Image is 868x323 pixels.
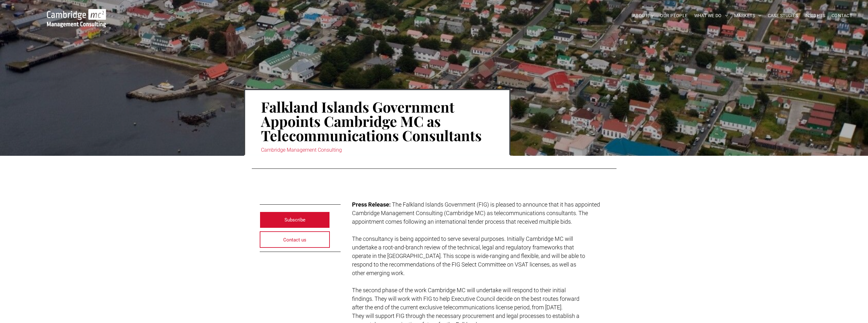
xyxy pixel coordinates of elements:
span: other emerging work. [352,270,405,276]
span: after the end of the current exclusive telecommunications license period, from [DATE]. [352,304,563,311]
span: Subscribe [284,212,305,228]
h1: Falkland Islands Government Appoints Cambridge MC as Telecommunications Consultants [261,99,493,143]
a: CASE STUDIES [765,11,801,21]
a: WHAT WE DO [691,11,731,21]
span: The second phase of the work Cambridge MC will undertake will respond to their initial [352,287,566,293]
span: respond to the recommendations of the FIG Select Committee on VSAT licenses, as well as [352,261,576,268]
img: Cambridge MC Logo [47,9,106,27]
strong: Press Release: [352,201,391,208]
a: Subscribe [260,212,330,228]
span: Contact us [283,232,306,248]
span: operate in the [GEOGRAPHIC_DATA]. This scope is wide-ranging and flexible, and will be able to [352,253,585,259]
span: undertake a root-and-branch review of the technical, legal and regulatory frameworks that [352,244,574,251]
span: findings. They will work with FIG to help Executive Council decide on the best routes forward [352,295,579,302]
a: MARKETS [731,11,764,21]
span: They will support FIG through the necessary procurement and legal processes to establish a [352,313,579,319]
a: CONTACT [828,11,855,21]
div: Cambridge Management Consulting [261,146,493,155]
span: appointment comes following an international tender process that received multiple bids. [352,218,572,225]
a: ABOUT [630,11,657,21]
a: Contact us [260,231,330,248]
a: INSIGHTS [801,11,828,21]
span: The Falkland Islands Government (FIG) is pleased to announce that it has appointed Cambridge Mana... [352,201,600,216]
span: The consultancy is being appointed to serve several purposes. Initially Cambridge MC will [352,235,573,242]
a: OUR PEOPLE [657,11,691,21]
